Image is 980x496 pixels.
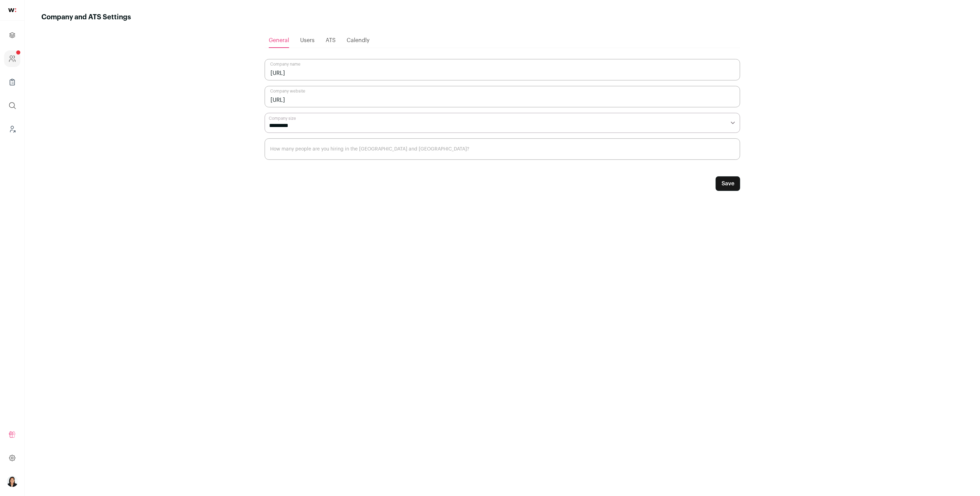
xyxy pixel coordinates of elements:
input: Company name [265,59,740,80]
a: Users [300,33,315,47]
a: ATS [326,33,336,47]
span: Calendly [347,38,369,43]
img: wellfound-shorthand-0d5821cbd27db2630d0214b213865d53afaa358527fdda9d0ea32b1df1b89c2c.svg [8,8,16,12]
input: Company website [265,86,740,107]
span: General [269,38,289,43]
span: ATS [326,38,336,43]
a: Calendly [347,33,369,47]
span: Users [300,38,315,43]
img: 13709957-medium_jpg [7,476,18,487]
input: How many people are you hiring in the US and Canada? [265,138,740,160]
h1: Company and ATS Settings [41,12,131,22]
a: Leads (Backoffice) [4,121,20,137]
button: Open dropdown [7,476,18,487]
a: Projects [4,27,20,43]
a: Company Lists [4,74,20,90]
button: Save [716,176,740,191]
a: Company and ATS Settings [4,50,20,67]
